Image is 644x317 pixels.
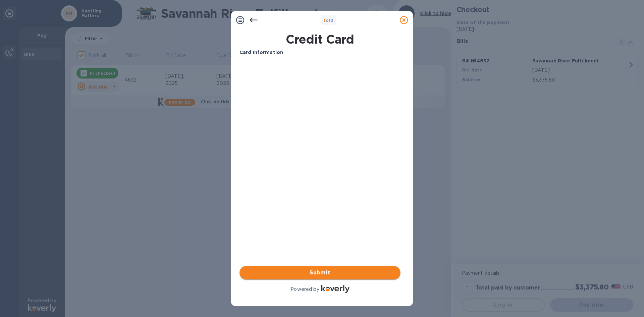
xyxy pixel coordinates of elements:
b: Card Information [239,50,283,55]
img: Logo [321,285,350,293]
iframe: Your browser does not support iframes [239,61,400,162]
button: Submit [239,266,400,279]
p: Powered by [290,286,319,293]
b: of 3 [324,18,334,23]
span: Submit [245,269,395,277]
h1: Credit Card [237,32,403,46]
span: 1 [324,18,325,23]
